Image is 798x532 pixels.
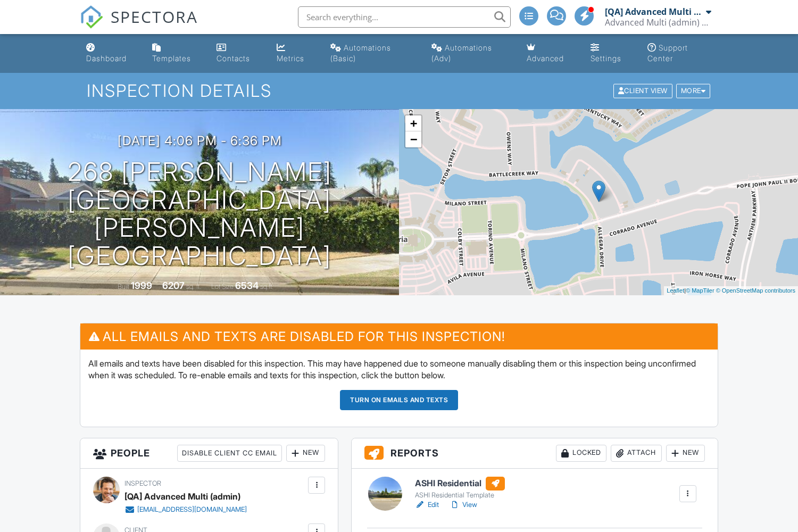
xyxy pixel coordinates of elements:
[450,500,477,510] a: View
[137,505,247,514] div: [EMAIL_ADDRESS][DOMAIN_NAME]
[605,6,703,17] div: [QA] Advanced Multi (admin)
[124,504,247,515] a: [EMAIL_ADDRESS][DOMAIN_NAME]
[82,38,139,69] a: Dashboard
[118,282,129,290] span: Built
[87,81,711,100] h1: Inspection Details
[80,438,338,469] h3: People
[415,491,505,500] div: ASHI Residential Template
[80,323,718,350] h3: All emails and texts are disabled for this inspection!
[152,54,191,63] div: Templates
[277,54,304,63] div: Metrics
[527,54,564,63] div: Advanced
[260,282,273,290] span: sq.ft.
[415,500,439,510] a: Edit
[667,287,684,294] a: Leaflet
[17,158,382,270] h1: 268 [PERSON_NAME][GEOGRAPHIC_DATA] [PERSON_NAME][GEOGRAPHIC_DATA]
[340,390,458,410] button: Turn on emails and texts
[211,282,234,290] span: Lot Size
[124,479,161,487] span: Inspector
[522,38,578,69] a: Advanced
[80,14,198,37] a: SPECTORA
[186,282,201,290] span: sq. ft.
[686,287,714,294] a: © MapTiler
[217,54,250,63] div: Contacts
[431,43,492,63] div: Automations (Adv)
[118,134,282,148] h3: [DATE] 4:06 pm - 6:36 pm
[235,280,259,291] div: 6534
[666,445,705,462] div: New
[131,280,152,291] div: 1999
[643,38,716,69] a: Support Center
[298,6,511,28] input: Search everything...
[611,445,662,462] div: Attach
[352,438,718,469] h3: Reports
[330,43,391,63] div: Automations (Basic)
[326,38,419,69] a: Automations (Basic)
[286,445,325,462] div: New
[612,86,675,94] a: Client View
[162,280,185,291] div: 6207
[212,38,264,69] a: Contacts
[405,115,421,131] a: Zoom in
[427,38,514,69] a: Automations (Advanced)
[415,477,505,500] a: ASHI Residential ASHI Residential Template
[664,286,798,295] div: |
[124,488,240,504] div: [QA] Advanced Multi (admin)
[647,43,688,63] div: Support Center
[177,445,282,462] div: Disable Client CC Email
[676,84,711,98] div: More
[716,287,795,294] a: © OpenStreetMap contributors
[605,17,711,28] div: Advanced Multi (admin) Company
[86,54,127,63] div: Dashboard
[111,5,198,28] span: SPECTORA
[88,358,710,381] p: All emails and texts have been disabled for this inspection. This may have happened due to someon...
[613,84,672,98] div: Client View
[586,38,635,69] a: Settings
[272,38,318,69] a: Metrics
[556,445,606,462] div: Locked
[405,131,421,147] a: Zoom out
[415,477,505,491] h6: ASHI Residential
[148,38,204,69] a: Templates
[591,54,621,63] div: Settings
[80,5,103,29] img: The Best Home Inspection Software - Spectora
